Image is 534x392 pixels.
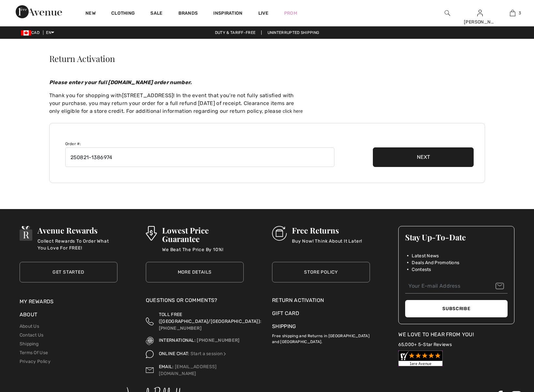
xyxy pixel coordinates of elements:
[65,147,334,167] input: Format: XXXXXX-XXXXXX
[284,10,297,17] a: Prom
[111,10,135,17] a: Clothing
[21,30,42,35] span: CAD
[272,296,370,304] a: Return Activation
[162,226,244,243] h3: Lowest Price Guarantee
[46,30,54,35] span: EN
[20,350,48,355] a: Terms Of Use
[20,298,54,305] a: My Rewards
[213,10,242,17] span: Inspiration
[373,147,474,167] button: Next
[159,338,196,343] span: INTERNATIONAL:
[272,323,296,329] a: Shipping
[477,10,483,16] a: Sign In
[159,364,217,376] a: [EMAIL_ADDRESS][DOMAIN_NAME]
[398,342,452,347] a: 65,000+ 5-Star Reviews
[122,92,174,98] a: [STREET_ADDRESS]
[146,311,154,332] img: Toll Free (Canada/US)
[146,296,244,308] div: Questions or Comments?
[398,351,443,366] img: Customer Reviews
[49,92,294,114] span: ! In the event that you're not fully satisfied with your purchase, you may return your order for ...
[20,332,44,338] a: Contact Us
[20,262,117,282] a: Get Started
[146,350,154,358] img: Online Chat
[146,226,157,241] img: Lowest Price Guarantee
[222,352,227,356] img: Online Chat
[38,226,117,234] h3: Avenue Rewards
[496,9,528,17] a: 3
[178,10,198,17] a: Brands
[162,246,244,259] p: We Beat The Price By 10%!
[159,364,174,369] span: EMAIL:
[65,141,81,147] label: Order #:
[38,238,117,251] p: Collect Rewards To Order What You Love For FREE!
[49,79,192,85] em: Please enter your full [DOMAIN_NAME] order number.
[510,9,515,17] img: My Bag
[283,109,303,114] a: click here
[519,10,521,16] span: 3
[292,238,362,251] p: Buy Now! Think About It Later!
[272,330,370,345] p: Free shipping and Returns in [GEOGRAPHIC_DATA] and [GEOGRAPHIC_DATA].
[150,10,162,17] a: Sale
[146,337,154,345] img: International
[405,233,508,241] h3: Stay Up-To-Date
[412,266,431,273] span: Contests
[258,10,268,17] a: Live
[49,92,122,98] span: Thank you for shopping with
[197,338,239,343] a: [PHONE_NUMBER]
[445,9,450,17] img: search the website
[20,341,38,347] a: Shipping
[412,259,459,266] span: Deals And Promotions
[272,309,370,317] a: Gift Card
[20,311,117,322] div: About
[20,324,39,329] a: About Us
[159,312,261,324] span: TOLL FREE ([GEOGRAPHIC_DATA]/[GEOGRAPHIC_DATA]):
[191,351,227,356] a: Start a session
[21,30,31,36] img: Canadian Dollar
[159,351,190,356] span: ONLINE CHAT:
[272,226,287,241] img: Free Returns
[85,10,96,17] a: New
[464,19,496,25] div: [PERSON_NAME]
[412,252,439,259] span: Latest News
[159,325,202,331] a: [PHONE_NUMBER]
[292,226,362,234] h3: Free Returns
[398,331,514,339] div: We Love To Hear From You!
[146,363,154,377] img: Contact us
[20,226,33,241] img: Avenue Rewards
[477,9,483,17] img: My Info
[16,5,62,18] img: 1ère Avenue
[405,279,508,294] input: Your E-mail Address
[272,262,370,282] a: Store Policy
[20,359,51,364] a: Privacy Policy
[405,300,508,317] button: Subscribe
[49,54,485,63] h1: Return Activation
[146,262,244,282] a: More Details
